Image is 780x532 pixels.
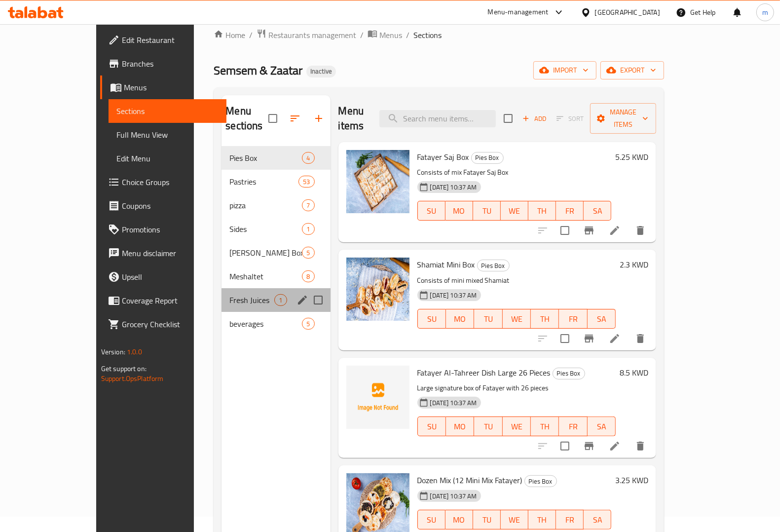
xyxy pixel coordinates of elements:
[609,440,621,452] a: Edit menu item
[302,318,314,330] div: items
[417,274,616,287] p: Consists of mini mixed Shamiat
[417,382,616,394] p: Large signature box of Fatayer with 26 pieces
[100,170,226,194] a: Choice Groups
[229,318,302,330] span: beverages
[501,510,528,530] button: WE
[503,309,531,329] button: WE
[262,108,283,129] span: Select all sections
[229,199,302,211] div: pizza
[560,204,580,218] span: FR
[426,398,481,408] span: [DATE] 10:37 AM
[109,123,226,147] a: Full Menu View
[109,99,226,123] a: Sections
[116,129,219,141] span: Full Menu View
[555,436,575,456] span: Select to update
[556,201,584,221] button: FR
[116,152,219,164] span: Edit Menu
[274,294,287,306] div: items
[615,473,648,487] h6: 3.25 KWD
[531,309,559,329] button: TH
[450,312,470,326] span: MO
[422,204,442,218] span: SU
[505,204,524,218] span: WE
[100,265,226,289] a: Upsell
[422,312,442,326] span: SU
[473,201,501,221] button: TU
[498,108,519,129] span: Select section
[477,513,497,527] span: TU
[346,366,409,429] img: Fatayer Al-Tahreer Dish Large 26 Pieces
[417,201,446,221] button: SU
[302,223,314,235] div: items
[588,309,616,329] button: SA
[229,176,298,188] div: Pastries
[505,513,524,527] span: WE
[477,260,510,271] div: Pies Box
[302,319,314,329] span: 5
[302,248,314,258] span: 5
[446,201,473,221] button: MO
[521,113,548,124] span: Add
[229,152,302,164] div: Pies Box
[229,247,302,259] span: [PERSON_NAME] Box
[560,513,580,527] span: FR
[302,225,314,234] span: 1
[100,76,226,99] a: Menus
[507,312,527,326] span: WE
[449,513,469,527] span: MO
[222,288,330,312] div: Fresh Juices1edit
[519,111,550,126] button: Add
[471,152,504,164] div: Pies Box
[588,417,616,436] button: SA
[528,510,556,530] button: TH
[563,312,583,326] span: FR
[532,204,552,218] span: TH
[595,7,660,18] div: [GEOGRAPHIC_DATA]
[360,29,364,41] li: /
[446,417,474,436] button: MO
[473,510,501,530] button: TU
[283,107,307,130] span: Sort sections
[122,318,219,330] span: Grocery Checklist
[100,312,226,336] a: Grocery Checklist
[535,419,555,434] span: TH
[229,223,302,235] div: Sides
[229,247,302,259] div: Anwar Al Tahreer Box
[100,289,226,312] a: Coverage Report
[422,513,442,527] span: SU
[584,510,611,530] button: SA
[417,257,475,272] span: Shamiat Mini Box
[531,417,559,436] button: TH
[555,220,575,241] span: Select to update
[478,419,498,434] span: TU
[101,362,147,375] span: Get support on:
[222,265,330,288] div: Meshaltet8
[588,513,607,527] span: SA
[426,183,481,192] span: [DATE] 10:37 AM
[302,153,314,163] span: 4
[257,29,356,41] a: Restaurants management
[525,476,557,487] span: Pies Box
[422,419,442,434] span: SU
[229,270,302,282] div: Meshaltet
[222,217,330,241] div: Sides1
[100,28,226,52] a: Edit Restaurant
[532,513,552,527] span: TH
[346,258,409,321] img: Shamiat Mini Box
[446,510,473,530] button: MO
[446,309,474,329] button: MO
[629,219,652,242] button: delete
[127,345,142,358] span: 1.0.0
[417,510,446,530] button: SU
[368,29,402,41] a: Menus
[592,312,612,326] span: SA
[598,106,648,131] span: Manage items
[417,473,522,488] span: Dozen Mix (12 Mini Mix Fatayer)
[295,293,310,307] button: edit
[477,204,497,218] span: TU
[306,66,336,77] div: Inactive
[222,170,330,193] div: Pastries53
[533,61,596,79] button: import
[122,176,219,188] span: Choice Groups
[577,434,601,458] button: Branch-specific-item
